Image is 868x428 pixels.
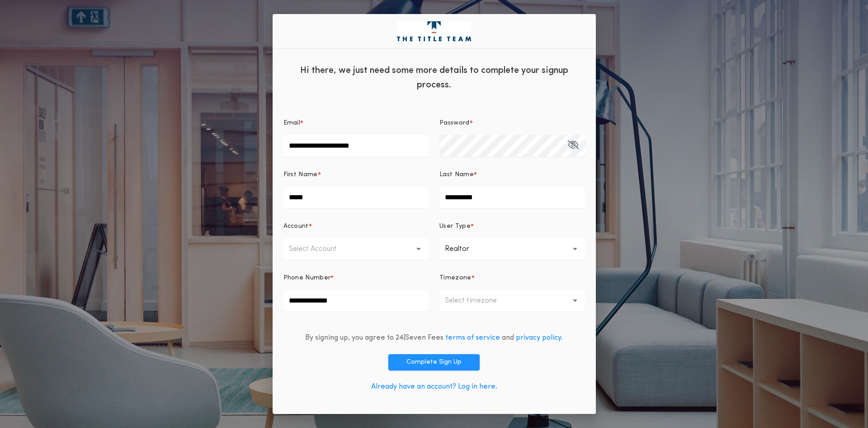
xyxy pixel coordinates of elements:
p: User Type [439,222,471,231]
p: Password [439,119,470,128]
button: Complete Sign Up [388,354,480,370]
p: Account [283,222,309,231]
input: Last Name* [439,187,585,208]
a: terms of service [445,334,500,341]
div: Hi there, we just need some more details to complete your signup process. [273,56,596,97]
input: Email* [283,135,429,157]
input: Password* [439,135,585,157]
button: Select Account [283,238,429,260]
p: Email [283,119,301,128]
button: Select timezone [439,290,585,312]
p: Realtor [445,244,484,255]
p: Select Account [289,244,351,255]
p: Select timezone [445,295,511,306]
p: Timezone [439,274,472,283]
p: First Name [283,170,318,179]
p: Last Name [439,170,474,179]
button: Realtor [439,238,585,260]
p: Phone Number [283,274,331,283]
input: Phone Number* [283,290,429,312]
input: First Name* [283,187,429,208]
div: By signing up, you agree to 24|Seven Fees and [305,332,563,343]
a: privacy policy. [516,334,563,341]
a: Already have an account? Log in here. [371,383,497,390]
img: logo [397,21,471,41]
button: Password* [567,135,579,157]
